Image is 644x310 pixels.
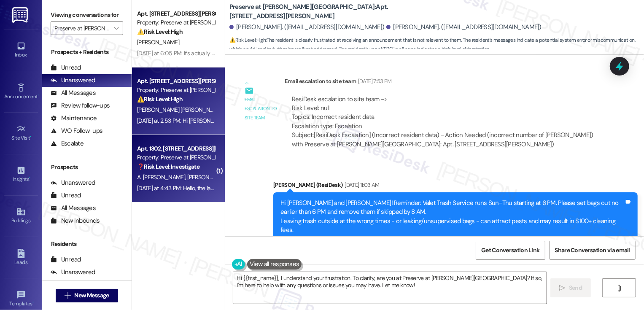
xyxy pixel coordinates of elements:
[74,291,109,300] span: New Message
[550,241,636,260] button: Share Conversation via email
[30,134,32,140] span: •
[137,28,183,35] strong: ⚠️ Risk Level: High
[51,268,95,277] div: Unanswered
[285,77,602,89] div: Email escalation to site team
[29,175,30,181] span: •
[51,101,110,110] div: Review follow-ups
[476,241,545,260] button: Get Conversation Link
[616,285,622,291] i: 
[137,18,215,27] div: Property: Preserve at [PERSON_NAME][GEOGRAPHIC_DATA]
[51,255,81,264] div: Unread
[137,153,215,162] div: Property: Preserve at [PERSON_NAME][GEOGRAPHIC_DATA]
[292,131,595,149] div: Subject: [ResiDesk Escalation] (Incorrect resident data) - Action Needed (incorrect number of [PE...
[114,25,119,32] i: 
[481,246,539,255] span: Get Conversation Link
[42,240,132,248] div: Residents
[137,144,215,153] div: Apt. 1302, [STREET_ADDRESS][PERSON_NAME]
[229,37,266,43] strong: ⚠️ Risk Level: High
[51,127,102,135] div: WO Follow-ups
[245,95,278,122] div: Email escalation to site team
[51,76,95,85] div: Unanswered
[559,285,566,291] i: 
[137,49,368,57] div: [DATE] at 6:05 PM: It's actually half does it's the front right burner I think it needs to be rep...
[51,191,81,200] div: Unread
[555,246,630,255] span: Share Conversation via email
[51,178,95,187] div: Unanswered
[51,89,96,97] div: All Messages
[65,292,71,299] i: 
[137,106,225,113] span: [PERSON_NAME] [PERSON_NAME]
[229,36,644,54] span: : The resident is clearly frustrated at receiving an announcement that is not relevant to them. T...
[4,246,38,269] a: Leads
[229,3,398,21] b: Preserve at [PERSON_NAME][GEOGRAPHIC_DATA]: Apt. [STREET_ADDRESS][PERSON_NAME]
[386,23,542,32] div: [PERSON_NAME]. ([EMAIL_ADDRESS][DOMAIN_NAME])
[292,95,595,131] div: ResiDesk escalation to site team -> Risk Level: null Topics: Incorrect resident data Escalation t...
[51,139,84,148] div: Escalate
[51,204,96,213] div: All Messages
[137,184,514,192] div: [DATE] at 4:43 PM: Hello, the laundry of building 9 is very dirty and I think the washing machine...
[51,114,97,123] div: Maintenance
[42,48,132,57] div: Prospects + Residents
[343,181,380,189] div: [DATE] 11:03 AM
[137,95,183,103] strong: ⚠️ Risk Level: High
[137,86,215,94] div: Property: Preserve at [PERSON_NAME][GEOGRAPHIC_DATA]
[356,77,392,86] div: [DATE] 7:53 PM
[38,92,39,98] span: •
[12,7,30,23] img: ResiDesk Logo
[4,39,38,62] a: Inbox
[569,283,582,292] span: Send
[4,122,38,145] a: Site Visit •
[229,23,385,32] div: [PERSON_NAME]. ([EMAIL_ADDRESS][DOMAIN_NAME])
[32,299,34,305] span: •
[4,163,38,186] a: Insights •
[137,38,179,46] span: [PERSON_NAME]
[51,216,100,225] div: New Inbounds
[54,22,110,35] input: All communities
[233,272,547,304] textarea: Hi {{first_name}}, I understand your frustration. To clarify, are you at Preserve at [PERSON_NAME...
[42,163,132,172] div: Prospects
[4,205,38,227] a: Buildings
[137,163,199,170] strong: ❓ Risk Level: Investigate
[137,9,215,18] div: Apt. [STREET_ADDRESS][PERSON_NAME]
[51,63,81,72] div: Unread
[56,289,118,302] button: New Message
[550,278,591,297] button: Send
[137,77,215,86] div: Apt. [STREET_ADDRESS][PERSON_NAME]
[137,173,187,181] span: A. [PERSON_NAME]
[51,8,123,22] label: Viewing conversations for
[280,199,624,253] div: Hi [PERSON_NAME] and [PERSON_NAME]! Reminder: Valet Trash Service runs Sun–Thu starting at 6 PM. ...
[273,181,638,192] div: [PERSON_NAME] (ResiDesk)
[187,173,273,181] span: [PERSON_NAME] [PERSON_NAME]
